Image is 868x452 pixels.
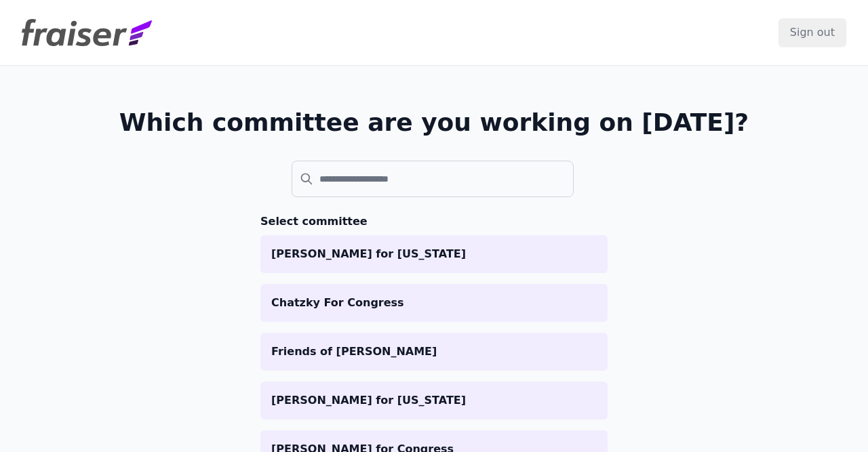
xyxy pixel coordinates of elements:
[271,344,597,360] p: Friends of [PERSON_NAME]
[778,18,846,47] input: Sign out
[260,235,608,273] a: [PERSON_NAME] for [US_STATE]
[260,382,608,419] a: [PERSON_NAME] for [US_STATE]
[271,246,597,262] p: [PERSON_NAME] for [US_STATE]
[22,19,152,46] img: Fraiser Logo
[271,392,597,409] p: [PERSON_NAME] for [US_STATE]
[260,284,608,322] a: Chatzky For Congress
[271,295,597,311] p: Chatzky For Congress
[260,333,608,371] a: Friends of [PERSON_NAME]
[119,109,749,136] h1: Which committee are you working on [DATE]?
[260,213,608,230] h3: Select committee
